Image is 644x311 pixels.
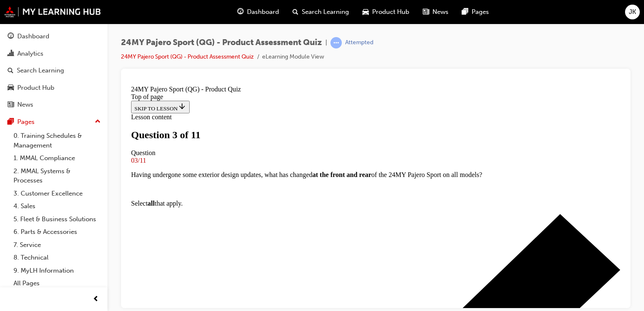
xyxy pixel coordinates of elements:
[10,264,104,277] a: 9. MyLH Information
[10,225,104,239] a: 6. Parts & Accessories
[432,7,448,17] span: News
[3,29,104,44] a: Dashboard
[10,277,104,290] a: All Pages
[231,3,286,21] a: guage-iconDashboard
[3,11,493,19] div: Top of page
[10,251,104,264] a: 8. Technical
[95,116,101,127] span: up-icon
[345,39,373,47] div: Attempted
[3,89,493,97] p: Having undergone some exterior design updates, what has changed of the 24MY Pajero Sport on all m...
[8,50,14,58] span: chart-icon
[3,63,104,78] a: Search Learning
[3,114,104,130] button: Pages
[8,33,14,40] span: guage-icon
[3,19,62,31] button: SKIP TO LESSON
[7,23,59,29] span: SKIP TO LESSON
[629,7,636,17] span: JK
[8,67,13,75] span: search-icon
[8,118,14,126] span: pages-icon
[3,67,493,75] div: Question
[292,7,298,17] span: search-icon
[10,152,104,165] a: 1. MMAL Compliance
[3,47,493,59] h1: Question 3 of 11
[185,89,244,96] strong: at the front and rear
[20,118,27,125] strong: all
[3,97,104,113] a: News
[17,32,49,41] div: Dashboard
[10,165,104,187] a: 2. MMAL Systems & Processes
[247,7,279,17] span: Dashboard
[3,46,104,62] a: Analytics
[330,37,342,48] span: learningRecordVerb_ATTEMPT-icon
[17,83,54,93] div: Product Hub
[17,66,64,75] div: Search Learning
[625,5,640,19] button: JK
[356,3,416,21] a: car-iconProduct Hub
[10,239,104,252] a: 7. Service
[4,6,101,17] img: mmal
[455,3,496,21] a: pages-iconPages
[462,7,468,17] span: pages-icon
[262,52,324,62] li: eLearning Module View
[17,100,33,110] div: News
[10,200,104,213] a: 4. Sales
[416,3,455,21] a: news-iconNews
[93,294,99,305] span: prev-icon
[237,7,244,17] span: guage-icon
[362,7,369,17] span: car-icon
[121,38,322,48] span: 24MY Pajero Sport (QG) - Product Assessment Quiz
[3,3,493,11] div: 24MY Pajero Sport (QG) - Product Quiz
[302,7,349,17] span: Search Learning
[10,213,104,226] a: 5. Fleet & Business Solutions
[3,75,493,82] div: 03/11
[8,84,14,92] span: car-icon
[10,129,104,152] a: 0. Training Schedules & Management
[17,49,43,59] div: Analytics
[121,53,254,60] a: 24MY Pajero Sport (QG) - Product Assessment Quiz
[423,7,429,17] span: news-icon
[10,187,104,200] a: 3. Customer Excellence
[372,7,409,17] span: Product Hub
[3,80,104,96] a: Product Hub
[325,38,327,48] span: |
[17,117,35,127] div: Pages
[3,27,104,114] button: DashboardAnalyticsSearch LearningProduct HubNews
[286,3,356,21] a: search-iconSearch Learning
[3,31,44,38] span: Lesson content
[472,7,489,17] span: Pages
[3,118,493,125] p: Select that apply.
[8,101,14,109] span: news-icon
